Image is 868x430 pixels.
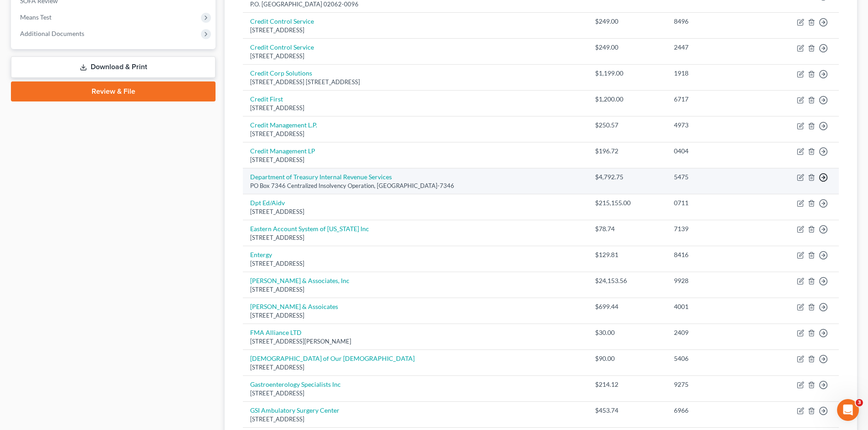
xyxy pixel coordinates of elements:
a: [PERSON_NAME] & Assoicates [250,303,338,310]
div: 6717 [674,95,754,104]
div: $78.74 [595,224,659,233]
a: [DEMOGRAPHIC_DATA] of Our [DEMOGRAPHIC_DATA] [250,354,415,362]
div: $4,792.75 [595,172,659,182]
div: [STREET_ADDRESS] [250,156,580,164]
div: $249.00 [595,17,659,26]
a: Credit Control Service [250,17,314,25]
span: Additional Documents [20,30,84,37]
span: 3 [856,399,863,406]
div: $249.00 [595,43,659,52]
div: 4973 [674,121,754,130]
div: $24,153.56 [595,276,659,285]
div: 6966 [674,406,754,415]
div: 0711 [674,198,754,207]
div: $215,155.00 [595,198,659,207]
div: 1918 [674,69,754,78]
div: $453.74 [595,406,659,415]
a: Credit Management L.P. [250,121,317,129]
iframe: Intercom live chat [837,399,859,421]
a: Review & File [11,81,216,101]
div: 7139 [674,224,754,233]
a: Department of Treasury Internal Revenue Services [250,173,392,181]
div: $214.12 [595,380,659,389]
div: 5475 [674,172,754,182]
a: Dpt Ed/Aidv [250,199,285,207]
div: [STREET_ADDRESS] [250,363,580,372]
a: Entergy [250,251,272,258]
div: [STREET_ADDRESS] [250,415,580,424]
div: 8496 [674,17,754,26]
div: [STREET_ADDRESS][PERSON_NAME] [250,337,580,346]
a: Credit Control Service [250,43,314,51]
div: [STREET_ADDRESS] [250,26,580,35]
div: [STREET_ADDRESS] [250,233,580,242]
a: GSI Ambulatory Surgery Center [250,406,339,414]
div: 4001 [674,302,754,311]
div: [STREET_ADDRESS] [250,259,580,268]
a: Download & Print [11,56,216,78]
a: Eastern Account System of [US_STATE] Inc [250,225,369,233]
div: 9928 [674,276,754,285]
div: [STREET_ADDRESS] [250,311,580,320]
div: [STREET_ADDRESS] [250,104,580,112]
a: [PERSON_NAME] & Associates, Inc [250,277,349,284]
a: Credit Corp Solutions [250,69,312,77]
div: 0404 [674,147,754,156]
div: $250.57 [595,121,659,130]
div: $699.44 [595,302,659,311]
a: Credit Management LP [250,147,315,155]
div: 2447 [674,43,754,52]
a: Credit First [250,95,283,103]
div: $1,199.00 [595,69,659,78]
div: $129.81 [595,250,659,259]
div: $30.00 [595,328,659,337]
div: [STREET_ADDRESS] [250,52,580,61]
div: $90.00 [595,354,659,363]
span: Means Test [20,13,51,21]
a: Gastroenterology Specialists Inc [250,380,341,388]
div: $196.72 [595,147,659,156]
div: 2409 [674,328,754,337]
div: 9275 [674,380,754,389]
div: [STREET_ADDRESS] [STREET_ADDRESS] [250,78,580,86]
div: [STREET_ADDRESS] [250,389,580,398]
div: PO Box 7346 Centralized Insolvency Operation, [GEOGRAPHIC_DATA]-7346 [250,182,580,190]
div: $1,200.00 [595,95,659,104]
div: 5406 [674,354,754,363]
div: [STREET_ADDRESS] [250,285,580,294]
div: [STREET_ADDRESS] [250,130,580,138]
a: FMA Alliance LTD [250,329,302,336]
div: [STREET_ADDRESS] [250,207,580,216]
div: 8416 [674,250,754,259]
